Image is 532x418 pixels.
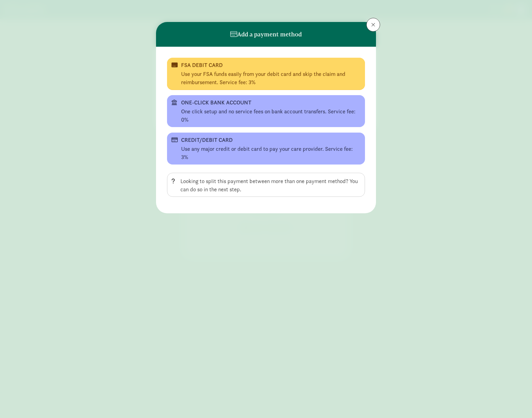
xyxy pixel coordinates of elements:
div: ONE-CLICK BANK ACCOUNT [181,99,350,107]
div: CREDIT/DEBIT CARD [181,136,350,144]
div: Looking to split this payment between more than one payment method? You can do so in the next step. [180,177,361,194]
button: FSA DEBIT CARD Use your FSA funds easily from your debit card and skip the claim and reimbursemen... [167,58,365,90]
div: FSA DEBIT CARD [181,61,350,69]
div: One click setup and no service fees on bank account transfers. Service fee: 0% [181,108,361,124]
button: CREDIT/DEBIT CARD Use any major credit or debit card to pay your care provider. Service fee: 3% [167,133,365,165]
h6: Add a payment method [230,31,302,38]
button: ONE-CLICK BANK ACCOUNT One click setup and no service fees on bank account transfers. Service fee... [167,95,365,127]
div: Use any major credit or debit card to pay your care provider. Service fee: 3% [181,145,361,161]
div: Use your FSA funds easily from your debit card and skip the claim and reimbursement. Service fee: 3% [181,70,361,87]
